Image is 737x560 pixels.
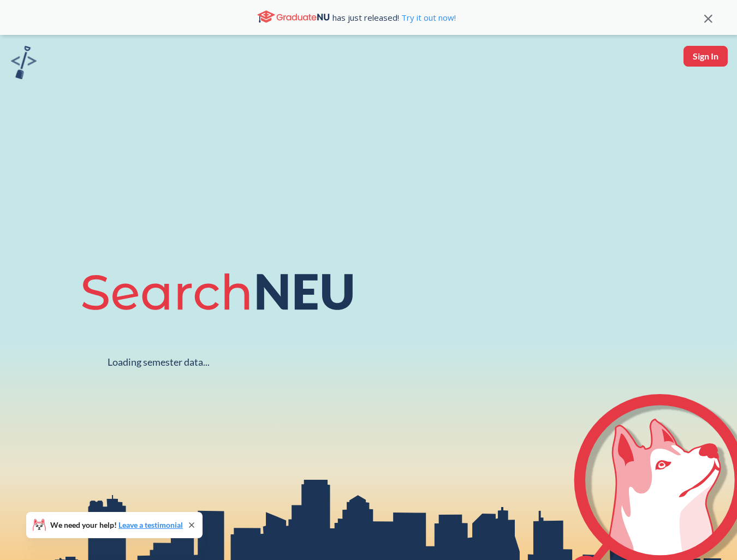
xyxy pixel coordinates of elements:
a: Try it out now! [399,12,456,23]
span: has just released! [332,11,456,23]
button: Sign In [683,46,728,67]
a: sandbox logo [11,46,37,82]
a: Leave a testimonial [118,520,183,529]
span: We need your help! [50,521,183,529]
div: Loading semester data... [108,356,210,368]
img: sandbox logo [11,46,37,79]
